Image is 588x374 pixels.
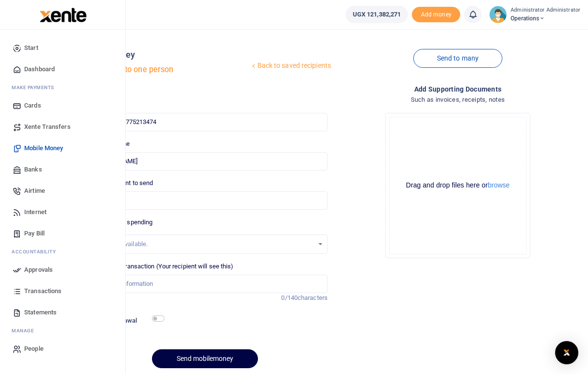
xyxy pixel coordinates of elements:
span: Operations [511,14,580,23]
h4: Mobile money [79,49,250,60]
a: Airtime [8,180,118,202]
li: M [8,80,118,95]
a: Add money [412,10,460,17]
span: Internet [24,207,46,217]
span: 0/140 [281,294,298,301]
a: Dashboard [8,59,118,80]
a: logo-small logo-large logo-large [39,11,87,18]
input: Enter extra information [83,275,328,293]
div: No options available. [90,239,314,249]
span: Statements [24,308,57,317]
h5: Send money to one person [79,65,250,75]
li: M [8,323,118,338]
a: People [8,338,118,359]
span: Mobile Money [24,143,63,153]
img: logo-large [40,8,87,22]
li: Toup your wallet [412,7,460,23]
button: Send mobilemoney [152,349,258,368]
a: UGX 121,382,271 [346,6,408,23]
label: Memo for this transaction (Your recipient will see this) [83,262,234,271]
a: profile-user Administrator Administrator Operations [489,6,580,23]
div: Open Intercom Messenger [555,341,578,364]
a: Banks [8,159,118,180]
small: Administrator Administrator [511,6,580,15]
a: Start [8,37,118,59]
span: Start [24,43,38,53]
a: Mobile Money [8,138,118,159]
button: browse [488,182,510,188]
div: File Uploader [385,113,530,258]
input: UGX [83,191,328,210]
a: Transactions [8,280,118,302]
img: profile-user [489,6,507,23]
input: Enter phone number [83,113,328,131]
li: Ac [8,244,118,259]
span: Cards [24,101,41,110]
li: Wallet ballance [342,6,412,23]
span: Transactions [24,286,61,296]
span: People [24,344,44,354]
a: Back to saved recipients [250,57,332,75]
div: Drag and drop files here or [390,181,526,190]
span: anage [16,327,34,334]
input: MTN & Airtel numbers are validated [83,152,328,171]
span: characters [298,294,328,301]
span: UGX 121,382,271 [353,10,401,19]
a: Xente Transfers [8,116,118,138]
span: Banks [24,165,42,174]
span: Pay Bill [24,229,45,238]
a: Statements [8,302,118,323]
span: ake Payments [16,84,54,91]
span: Add money [412,7,460,23]
span: Dashboard [24,64,55,74]
span: Airtime [24,186,45,196]
a: Pay Bill [8,223,118,244]
h4: Add supporting Documents [335,84,580,94]
a: Send to many [413,49,502,68]
span: countability [19,248,56,255]
span: Approvals [24,265,53,275]
a: Approvals [8,259,118,280]
a: Cards [8,95,118,116]
span: Xente Transfers [24,122,71,132]
h4: Such as invoices, receipts, notes [335,94,580,105]
a: Internet [8,202,118,223]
